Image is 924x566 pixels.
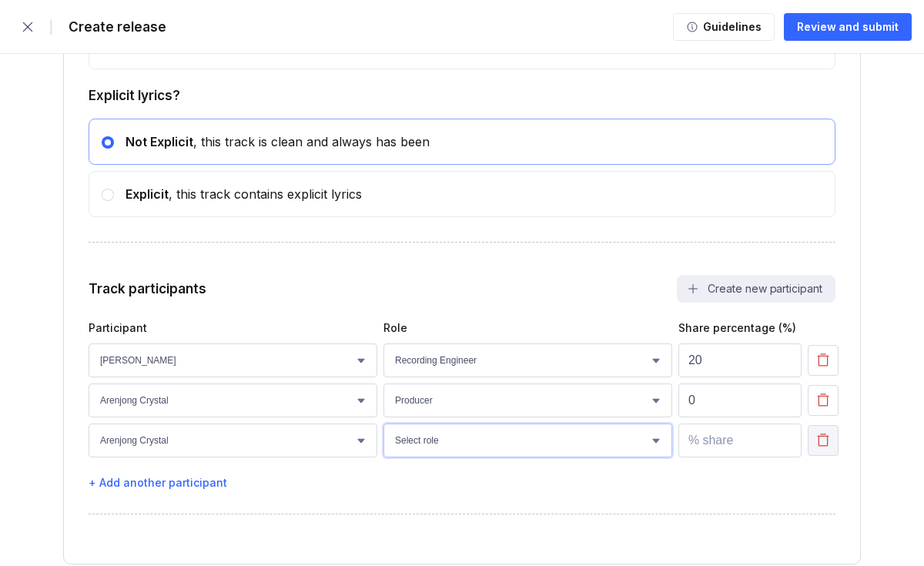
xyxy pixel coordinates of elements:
[797,19,899,35] div: Review and submit
[673,13,775,41] button: Guidelines
[126,186,169,202] span: Explicit
[114,186,362,202] div: , this track contains explicit lyrics
[678,424,802,457] input: % share
[89,88,835,103] div: Explicit lyrics?
[59,19,166,35] div: Create release
[49,19,53,35] div: |
[89,476,835,489] div: + Add another participant
[114,134,430,149] div: , this track is clean and always has been
[784,13,912,41] button: Review and submit
[678,343,802,377] input: % share
[698,19,762,35] div: Guidelines
[383,321,672,334] div: Role
[678,383,802,417] input: % share
[678,321,802,334] div: Share percentage (%)
[677,275,835,303] button: Create new participant
[89,281,206,296] div: Track participants
[89,321,377,334] div: Participant
[126,134,193,149] span: Not Explicit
